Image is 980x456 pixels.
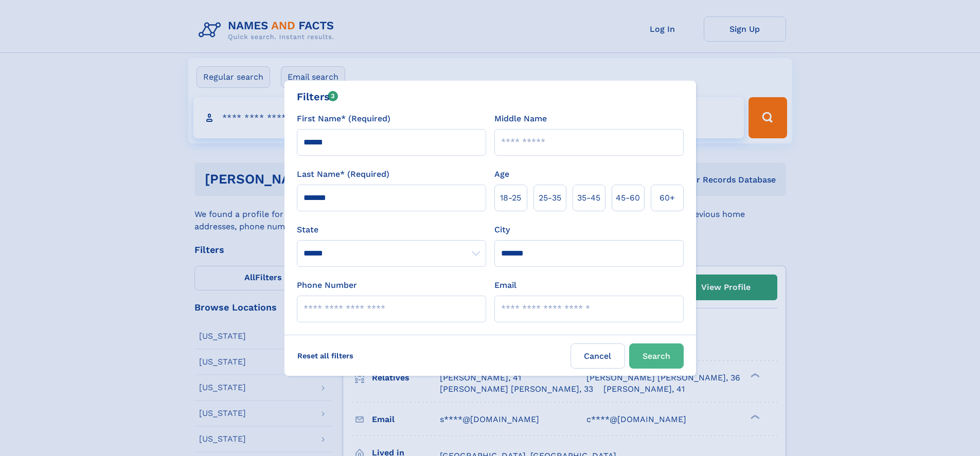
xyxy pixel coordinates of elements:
[297,89,338,104] div: Filters
[616,192,640,204] span: 45‑60
[660,192,675,204] span: 60+
[494,168,509,180] label: Age
[539,192,561,204] span: 25‑35
[494,224,510,236] label: City
[494,279,516,291] label: Email
[291,343,360,368] label: Reset all filters
[494,113,547,125] label: Middle Name
[297,113,390,125] label: First Name* (Required)
[297,224,486,236] label: State
[571,343,625,369] label: Cancel
[297,168,389,180] label: Last Name* (Required)
[297,279,357,291] label: Phone Number
[629,343,684,369] button: Search
[500,192,521,204] span: 18‑25
[577,192,600,204] span: 35‑45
